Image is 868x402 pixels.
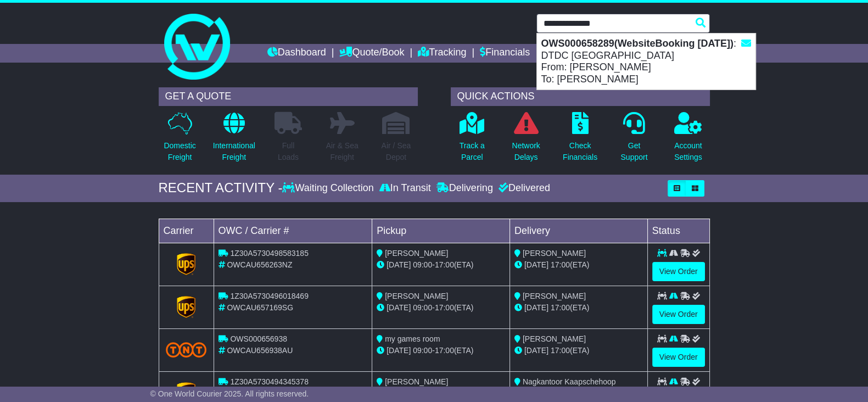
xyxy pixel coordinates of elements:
[377,302,505,314] div: - (ETA)
[177,296,195,318] img: GetCarrierServiceLogo
[523,334,586,343] span: [PERSON_NAME]
[227,260,292,269] span: OWCAU656263NZ
[511,111,540,169] a: NetworkDelays
[652,348,705,367] a: View Order
[480,44,530,63] a: Financials
[620,140,647,163] p: Get Support
[451,87,710,106] div: QUICK ACTIONS
[227,346,293,355] span: OWCAU656938AU
[372,219,510,243] td: Pickup
[159,219,214,243] td: Carrier
[459,111,485,169] a: Track aParcel
[377,259,505,271] div: - (ETA)
[382,140,411,163] p: Air / Sea Depot
[282,182,376,194] div: Waiting Collection
[435,346,454,355] span: 17:00
[551,303,570,312] span: 17:00
[509,219,647,243] td: Delivery
[387,303,411,312] span: [DATE]
[524,303,548,312] span: [DATE]
[435,303,454,312] span: 17:00
[212,111,256,169] a: InternationalFreight
[514,302,643,314] div: (ETA)
[524,346,548,355] span: [DATE]
[435,260,454,269] span: 17:00
[652,262,705,281] a: View Order
[541,38,733,49] strong: OWS000658289(WebsiteBooking [DATE])
[385,249,448,258] span: [PERSON_NAME]
[496,182,550,194] div: Delivered
[377,182,434,194] div: In Transit
[413,346,432,355] span: 09:00
[562,111,598,169] a: CheckFinancials
[166,342,207,357] img: TNT_Domestic.png
[230,334,287,343] span: OWS000656938
[514,345,643,356] div: (ETA)
[563,140,597,163] p: Check Financials
[385,334,440,343] span: my games room
[326,140,359,163] p: Air & Sea Freight
[339,44,404,63] a: Quote/Book
[652,305,705,324] a: View Order
[177,253,195,275] img: GetCarrierServiceLogo
[230,249,308,258] span: 1Z30A5730498583185
[523,249,586,258] span: [PERSON_NAME]
[214,219,372,243] td: OWC / Carrier #
[512,140,540,163] p: Network Delays
[523,292,586,300] span: [PERSON_NAME]
[514,259,643,271] div: (ETA)
[267,44,326,63] a: Dashboard
[227,303,293,312] span: OWCAU657169SG
[647,219,709,243] td: Status
[163,111,196,169] a: DomesticFreight
[524,260,548,269] span: [DATE]
[230,377,308,386] span: 1Z30A5730494345378
[434,182,496,194] div: Delivering
[551,346,570,355] span: 17:00
[413,303,432,312] span: 09:00
[674,140,702,163] p: Account Settings
[150,389,309,398] span: © One World Courier 2025. All rights reserved.
[413,260,432,269] span: 09:00
[230,292,308,300] span: 1Z30A5730496018469
[275,140,302,163] p: Full Loads
[674,111,703,169] a: AccountSettings
[387,260,411,269] span: [DATE]
[387,346,411,355] span: [DATE]
[514,377,616,398] span: Nagkantoor Kaapschehoop Kuierkroeg
[385,292,448,300] span: [PERSON_NAME]
[620,111,648,169] a: GetSupport
[164,140,195,163] p: Domestic Freight
[551,260,570,269] span: 17:00
[418,44,466,63] a: Tracking
[213,140,255,163] p: International Freight
[377,345,505,356] div: - (ETA)
[460,140,485,163] p: Track a Parcel
[385,377,448,386] span: [PERSON_NAME]
[159,180,283,196] div: RECENT ACTIVITY -
[537,33,755,90] div: : DTDC [GEOGRAPHIC_DATA] From: [PERSON_NAME] To: [PERSON_NAME]
[159,87,418,106] div: GET A QUOTE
